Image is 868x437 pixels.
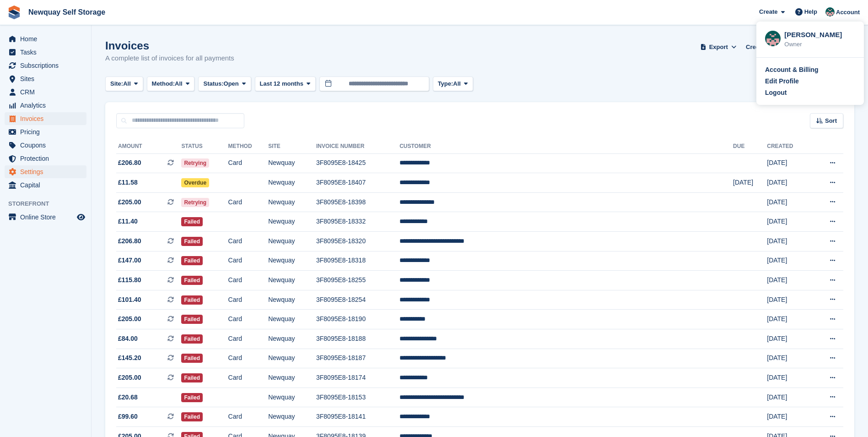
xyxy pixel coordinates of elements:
[733,173,767,193] td: [DATE]
[228,310,269,329] td: Card
[765,65,819,75] div: Account & Billing
[147,76,195,92] button: Method: All
[181,334,203,344] span: Failed
[316,153,399,173] td: 3F8095E8-18425
[316,212,399,232] td: 3F8095E8-18332
[433,76,473,92] button: Type: All
[765,31,781,46] img: Tina
[767,271,811,290] td: [DATE]
[767,139,811,154] th: Created
[20,179,75,191] span: Capital
[181,295,203,305] span: Failed
[181,412,203,421] span: Failed
[767,349,811,368] td: [DATE]
[316,139,399,154] th: Invoice Number
[784,30,855,38] div: [PERSON_NAME]
[181,198,209,207] span: Retrying
[5,46,86,59] a: menu
[224,79,239,88] span: Open
[804,7,817,16] span: Help
[20,139,75,152] span: Coupons
[118,334,138,344] span: £84.00
[228,407,269,427] td: Card
[767,173,811,193] td: [DATE]
[316,192,399,212] td: 3F8095E8-18398
[181,237,203,246] span: Failed
[255,76,316,92] button: Last 12 months
[8,199,91,208] span: Storefront
[767,251,811,271] td: [DATE]
[198,76,251,92] button: Status: Open
[260,79,303,88] span: Last 12 months
[116,139,181,154] th: Amount
[228,329,269,349] td: Card
[5,211,86,224] a: menu
[767,212,811,232] td: [DATE]
[5,126,86,138] a: menu
[118,256,141,265] span: £147.00
[316,310,399,329] td: 3F8095E8-18190
[118,393,138,402] span: £20.68
[181,256,203,265] span: Failed
[20,152,75,165] span: Protection
[118,275,141,285] span: £115.80
[825,7,835,16] img: Tina
[742,39,785,55] a: Credit Notes
[765,88,787,98] div: Logout
[268,173,316,193] td: Newquay
[453,79,461,88] span: All
[268,192,316,212] td: Newquay
[228,153,269,173] td: Card
[759,7,777,16] span: Create
[228,232,269,251] td: Card
[765,76,799,86] div: Edit Profile
[118,353,141,363] span: £145.20
[5,33,86,45] a: menu
[316,271,399,290] td: 3F8095E8-18255
[5,72,86,85] a: menu
[767,388,811,407] td: [DATE]
[118,197,141,207] span: £205.00
[268,407,316,427] td: Newquay
[228,139,269,154] th: Method
[268,212,316,232] td: Newquay
[181,393,203,402] span: Failed
[181,354,203,363] span: Failed
[118,217,138,226] span: £11.40
[203,79,223,88] span: Status:
[438,79,453,88] span: Type:
[316,251,399,271] td: 3F8095E8-18318
[5,165,86,178] a: menu
[268,349,316,368] td: Newquay
[698,39,739,55] button: Export
[152,79,175,88] span: Method:
[118,373,141,382] span: £205.00
[20,211,75,224] span: Online Store
[767,192,811,212] td: [DATE]
[118,236,141,246] span: £206.80
[316,173,399,193] td: 3F8095E8-18407
[268,251,316,271] td: Newquay
[118,314,141,324] span: £205.00
[118,412,138,421] span: £99.60
[765,65,855,75] a: Account & Billing
[767,329,811,349] td: [DATE]
[5,152,86,165] a: menu
[399,139,733,154] th: Customer
[181,315,203,324] span: Failed
[316,349,399,368] td: 3F8095E8-18187
[767,368,811,388] td: [DATE]
[709,43,728,52] span: Export
[268,153,316,173] td: Newquay
[25,5,109,20] a: Newquay Self Storage
[268,290,316,310] td: Newquay
[268,139,316,154] th: Site
[5,99,86,112] a: menu
[316,329,399,349] td: 3F8095E8-18188
[181,139,228,154] th: Status
[316,290,399,310] td: 3F8095E8-18254
[767,407,811,427] td: [DATE]
[123,79,131,88] span: All
[767,153,811,173] td: [DATE]
[181,178,209,187] span: Overdue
